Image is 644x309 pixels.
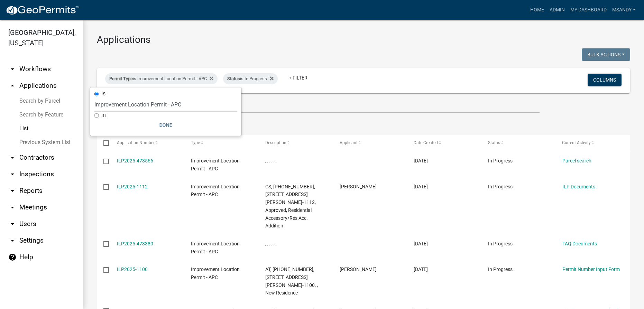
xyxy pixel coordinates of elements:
[8,203,17,212] i: arrow_drop_down
[117,158,153,163] a: ILP2025-473566
[582,48,630,61] button: Bulk Actions
[94,119,237,131] button: Done
[184,135,259,151] datatable-header-cell: Type
[8,82,17,90] i: arrow_drop_up
[527,3,547,17] a: Home
[191,241,240,254] span: Improvement Location Permit - APC
[562,241,597,246] a: FAQ Documents
[568,3,609,17] a: My Dashboard
[97,135,110,151] datatable-header-cell: Select
[101,112,106,118] label: in
[105,73,218,84] div: is Improvement Location Permit - APC
[414,241,428,246] span: 09/04/2025
[488,158,513,163] span: In Progress
[117,184,148,189] a: ILP2025-1112
[191,184,240,197] span: Improvement Location Permit - APC
[414,266,428,272] span: 09/02/2025
[8,220,17,228] i: arrow_drop_down
[8,187,17,195] i: arrow_drop_down
[414,158,428,163] span: 09/04/2025
[340,184,377,189] span: NORENE SMITH
[191,140,200,145] span: Type
[8,65,17,73] i: arrow_drop_down
[488,266,513,272] span: In Progress
[8,170,17,178] i: arrow_drop_down
[265,158,277,163] span: , , , , , ,
[562,140,591,145] span: Current Activity
[333,135,407,151] datatable-header-cell: Applicant
[488,241,513,246] span: In Progress
[97,99,540,113] input: Search for applications
[481,135,556,151] datatable-header-cell: Status
[109,76,133,81] span: Permit Type
[117,266,148,272] a: ILP2025-1100
[547,3,568,17] a: Admin
[259,135,333,151] datatable-header-cell: Description
[340,140,358,145] span: Applicant
[283,72,313,84] a: + Filter
[97,34,630,46] h3: Applications
[265,184,316,229] span: CS, 008-031-150, 1125 S KITSON DR, SMITH, ILP2025-1112, Approved, Residential Accessory/Res Acc. ...
[8,153,17,162] i: arrow_drop_down
[191,266,240,280] span: Improvement Location Permit - APC
[8,236,17,245] i: arrow_drop_down
[265,266,318,296] span: AT, 005-048-012, 6166 N 950 E, Peachey, ILP2025-1100, , New Residence
[340,266,377,272] span: Elrose Peachey
[609,3,638,17] a: msandy
[488,140,500,145] span: Status
[223,73,278,84] div: is In Progress
[414,184,428,189] span: 09/04/2025
[265,241,277,246] span: , , , , , ,
[555,135,630,151] datatable-header-cell: Current Activity
[407,135,481,151] datatable-header-cell: Date Created
[265,140,286,145] span: Description
[191,158,240,171] span: Improvement Location Permit - APC
[227,76,240,81] span: Status
[562,266,620,272] a: Permit Number Input Form
[414,140,438,145] span: Date Created
[101,91,105,96] label: is
[488,184,513,189] span: In Progress
[117,241,153,246] a: ILP2025-473380
[110,135,184,151] datatable-header-cell: Application Number
[562,184,595,189] a: ILP Documents
[117,140,155,145] span: Application Number
[8,253,17,261] i: help
[562,158,591,163] a: Parcel search
[588,74,622,86] button: Columns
